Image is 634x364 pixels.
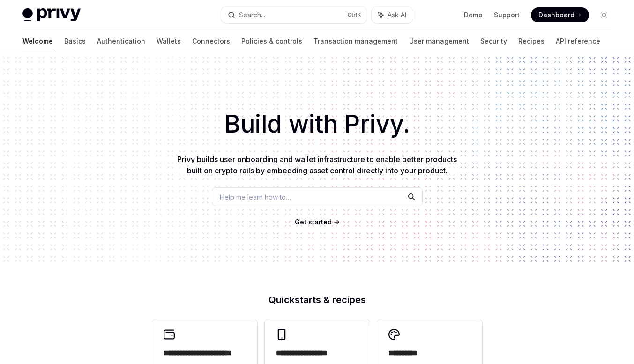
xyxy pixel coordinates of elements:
button: Ask AI [372,7,413,23]
span: Help me learn how to… [220,192,291,202]
a: Recipes [518,30,544,52]
a: Security [480,30,507,52]
span: Privy builds user onboarding and wallet infrastructure to enable better products built on crypto ... [177,155,457,175]
span: Ask AI [388,10,406,20]
a: Transaction management [313,30,398,52]
a: Welcome [22,30,53,52]
span: Dashboard [538,10,574,20]
a: Policies & controls [241,30,302,52]
a: Wallets [157,30,181,52]
button: Toggle dark mode [597,7,612,22]
h2: Quickstarts & recipes [152,295,482,305]
a: Authentication [97,30,145,52]
img: light logo [22,8,81,22]
span: Ctrl K [347,11,361,19]
a: Demo [464,10,483,20]
h1: Build with Privy. [15,106,619,142]
span: Get started [295,218,332,226]
div: Search... [239,9,265,21]
a: Support [494,10,520,20]
button: Search...CtrlK [221,7,366,23]
a: Get started [295,217,332,227]
a: Dashboard [531,7,589,22]
a: User management [409,30,469,52]
a: Connectors [192,30,230,52]
a: API reference [556,30,600,52]
a: Basics [64,30,86,52]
